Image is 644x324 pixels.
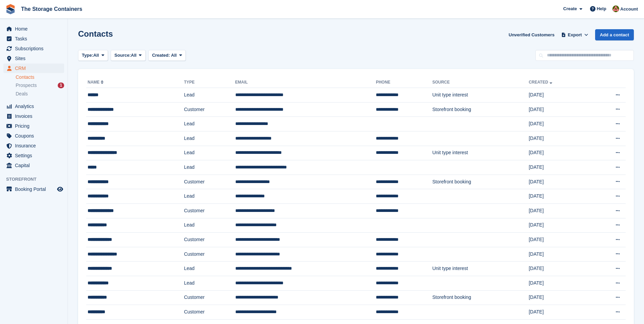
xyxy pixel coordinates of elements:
span: Home [15,24,56,34]
span: Booking Portal [15,184,56,194]
a: Add a contact [595,29,634,40]
a: menu [3,44,64,53]
a: menu [3,184,64,194]
span: Export [568,32,582,38]
td: Storefront booking [432,175,529,189]
th: Source [432,77,529,88]
a: menu [3,141,64,150]
div: 1 [58,83,64,88]
span: Created: [152,53,170,58]
td: [DATE] [529,146,590,160]
td: Customer [184,290,235,305]
td: [DATE] [529,189,590,204]
a: Deals [16,90,64,97]
td: Lead [184,146,235,160]
img: Kirsty Simpson [612,5,619,12]
span: Deals [16,91,28,97]
td: Lead [184,262,235,276]
td: [DATE] [529,233,590,247]
a: Contacts [16,74,64,80]
td: [DATE] [529,175,590,189]
td: [DATE] [529,160,590,175]
td: Storefront booking [432,290,529,305]
span: All [171,53,177,58]
td: Lead [184,189,235,204]
a: menu [3,24,64,34]
td: [DATE] [529,247,590,262]
td: [DATE] [529,218,590,233]
a: menu [3,64,64,73]
td: Lead [184,218,235,233]
a: The Storage Containers [18,3,85,15]
span: Analytics [15,102,56,111]
span: Coupons [15,131,56,141]
span: All [93,52,99,59]
th: Email [235,77,376,88]
td: [DATE] [529,102,590,117]
button: Type: All [78,50,108,61]
a: Name [88,80,105,85]
span: Pricing [15,121,56,131]
a: Prospects 1 [16,82,64,89]
a: menu [3,54,64,63]
a: menu [3,161,64,170]
a: menu [3,131,64,141]
a: Created [529,80,553,85]
td: [DATE] [529,131,590,146]
td: Customer [184,102,235,117]
a: menu [3,121,64,131]
td: [DATE] [529,88,590,103]
img: stora-icon-8386f47178a22dfd0bd8f6a31ec36ba5ce8667c1dd55bd0f319d3a0aa187defe.svg [5,4,16,14]
span: Account [620,6,638,13]
td: [DATE] [529,117,590,131]
span: Prospects [16,82,37,89]
span: Sites [15,54,56,63]
a: menu [3,111,64,121]
a: menu [3,102,64,111]
span: Storefront [6,176,68,183]
td: [DATE] [529,262,590,276]
a: Unverified Customers [506,29,557,40]
td: Customer [184,175,235,189]
span: Insurance [15,141,56,150]
td: Lead [184,117,235,131]
td: Customer [184,247,235,262]
button: Export [560,29,590,40]
td: Unit type interest [432,146,529,160]
span: Settings [15,151,56,160]
a: menu [3,151,64,160]
a: Preview store [56,185,64,193]
span: All [131,52,137,59]
a: menu [3,34,64,43]
td: Unit type interest [432,88,529,103]
button: Source: All [111,50,146,61]
td: Storefront booking [432,102,529,117]
span: Capital [15,161,56,170]
button: Created: All [148,50,186,61]
td: Customer [184,305,235,320]
span: CRM [15,64,56,73]
th: Type [184,77,235,88]
td: Lead [184,160,235,175]
span: Source: [114,52,131,59]
td: [DATE] [529,203,590,218]
span: Subscriptions [15,44,56,53]
td: [DATE] [529,276,590,290]
td: Lead [184,131,235,146]
span: Create [563,5,577,12]
td: Unit type interest [432,262,529,276]
span: Tasks [15,34,56,43]
td: Lead [184,276,235,290]
span: Invoices [15,111,56,121]
td: [DATE] [529,305,590,320]
td: Customer [184,203,235,218]
th: Phone [376,77,432,88]
span: Help [597,5,606,12]
h1: Contacts [78,29,113,38]
span: Type: [82,52,93,59]
td: Customer [184,233,235,247]
td: [DATE] [529,290,590,305]
td: Lead [184,88,235,103]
